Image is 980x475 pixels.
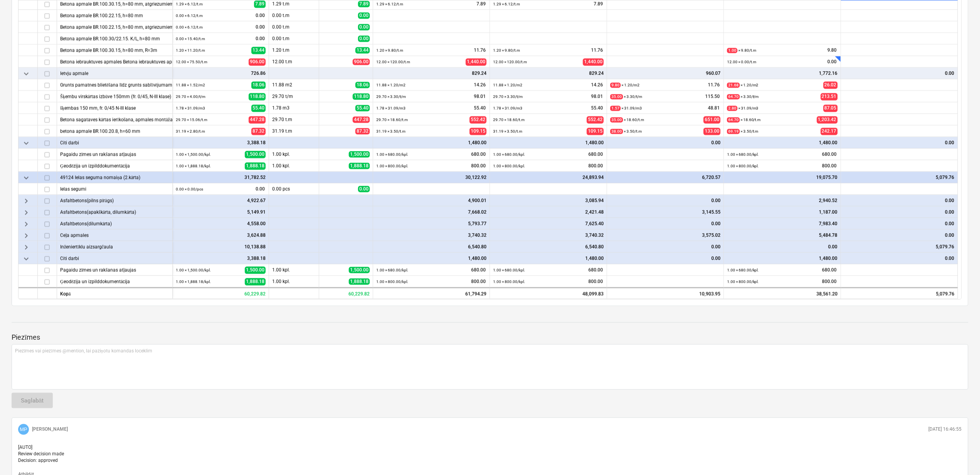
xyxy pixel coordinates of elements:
[355,128,370,135] span: 87.32
[727,129,759,134] small: × 3.50 / t.m
[844,137,955,149] div: 0.00
[493,60,527,64] small: 12.00 × 120.00 / t.m
[22,208,31,217] span: keyboard_arrow_right
[727,230,838,241] div: 5,484.78
[349,152,370,158] span: 1,500.00
[590,82,604,89] span: 14.26
[610,94,642,99] small: × 3.30 / t/m
[176,218,266,230] div: 4,558.00
[22,197,31,206] span: keyboard_arrow_right
[821,128,838,135] span: 242.17
[929,426,962,433] p: [DATE] 16:46:55
[822,267,838,274] span: 680.00
[176,118,207,122] small: 29.70 × 15.06 / t.m
[251,82,266,89] span: 18.06
[251,47,266,54] span: 13.44
[269,10,319,22] div: 0.00 t.m
[376,83,406,88] small: 11.88 × 1.20 / m2
[704,128,721,135] span: 133.00
[610,129,642,134] small: × 3.50 / t.m
[493,95,523,99] small: 29.70 × 3.30 / t/m
[470,163,487,170] span: 800.00
[470,116,487,124] span: 552.42
[610,218,721,230] div: 0.00
[724,288,841,299] div: 38,561.20
[57,288,173,299] div: Kopā
[587,116,604,124] span: 552.42
[245,163,266,170] span: 1,888.18
[269,33,319,45] div: 0.00 t.m
[22,173,31,183] span: keyboard_arrow_down
[349,279,370,285] span: 1,888.18
[610,207,721,218] div: 3,145.55
[727,68,838,79] div: 1,772.16
[470,152,487,158] span: 680.00
[844,68,955,79] div: 0.00
[607,288,724,299] div: 10,903.95
[60,45,169,56] div: Betona apmale BR.100.30.15, h=80 mm, R=3m
[610,118,644,123] small: × 18.60 / t.m
[269,79,319,91] div: 11.88 m2
[727,172,838,184] div: 19,075.70
[22,220,31,229] span: keyboard_arrow_right
[60,276,169,287] div: Ģeodēzija un izpilddokumentācija
[727,106,759,111] small: × 31.09 / m3
[476,1,487,8] span: 7.89
[493,268,525,273] small: 1.00 × 680.00 / kpl.
[470,128,487,135] span: 109.15
[376,164,408,168] small: 1.00 × 800.00 / kpl.
[493,68,604,79] div: 829.24
[727,94,759,99] small: × 3.30 / t/m
[704,116,721,124] span: 651.00
[60,33,169,44] div: Betona apmale BR.100.30/22.15. K/L, h=80 mm
[610,137,721,149] div: 0.00
[493,164,525,168] small: 1.00 × 800.00 / kpl.
[727,195,838,207] div: 2,940.52
[60,172,169,183] div: 49124 Ielas seguma nomaiņa (2.kārta)
[610,230,721,241] div: 3,575.02
[353,117,370,123] span: 447.28
[376,253,487,264] div: 1,480.00
[844,218,955,230] div: 0.00
[269,22,319,33] div: 0.00 t.m
[376,153,408,157] small: 1.00 × 680.00 / kpl.
[60,149,169,160] div: Pagaidu zīmes un rakšanas atļaujas
[376,207,487,218] div: 7,668.02
[176,172,266,184] div: 31,782.52
[254,1,266,8] span: 7.89
[493,172,604,184] div: 24,893.94
[176,25,203,30] small: 0.00 × 6.12 / t.m
[176,83,205,88] small: 11.88 × 1.52 / m2
[376,195,487,207] div: 4,900.01
[493,195,604,207] div: 3,085.94
[269,149,319,160] div: 1.00 kpl.
[269,126,319,137] div: 31.19 t.m
[727,268,759,273] small: 1.00 × 680.00 / kpl.
[22,139,31,148] span: keyboard_arrow_down
[493,137,604,149] div: 1,480.00
[22,254,31,264] span: keyboard_arrow_down
[470,267,487,274] span: 680.00
[358,1,370,7] span: 7.89
[269,160,319,172] div: 1.00 kpl.
[727,48,756,53] small: × 9.80 / t.m
[587,128,604,135] span: 109.15
[176,68,266,79] div: 726.86
[490,288,607,299] div: 48,099.83
[60,114,169,125] div: Betona sagataves kārtas ierīkošana, apmales montāža iedziļinot
[583,59,604,66] span: 1,440.00
[844,230,955,241] div: 0.00
[376,137,487,149] div: 1,480.00
[590,94,604,100] span: 98.01
[727,118,761,123] small: × 18.60 / t.m
[249,116,266,124] span: 447.28
[844,195,955,207] div: 0.00
[319,288,373,299] div: 60,229.82
[841,288,958,299] div: 5,079.76
[358,186,370,192] span: 0.00
[176,153,211,157] small: 1.00 × 1,500.00 / kpl.
[176,49,205,53] small: 1.20 × 11.20 / t.m
[176,137,266,149] div: 3,388.18
[727,60,756,64] small: 12.00 × 0.00 / t.m
[251,128,266,135] span: 87.32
